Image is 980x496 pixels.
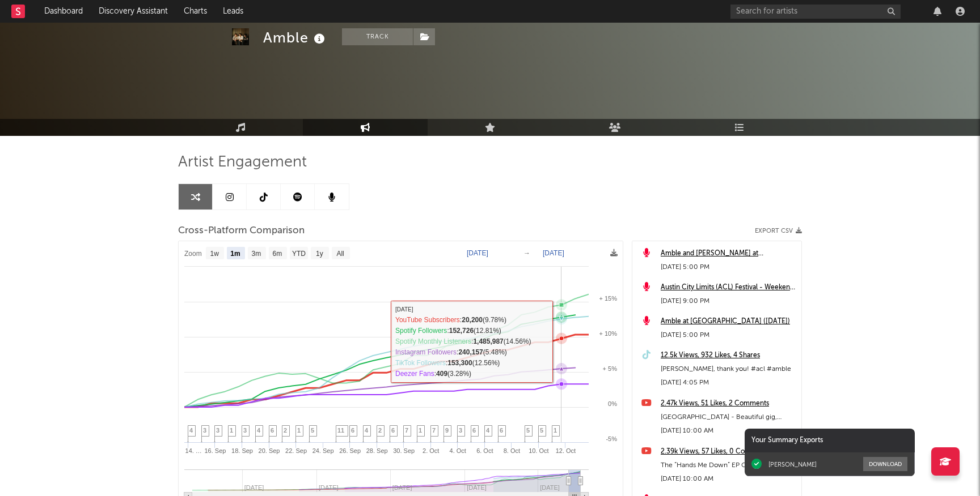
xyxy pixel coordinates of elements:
div: [DATE] 5:00 PM [661,260,796,274]
text: → [523,249,530,257]
span: 4 [257,427,260,434]
div: [DATE] 5:00 PM [661,328,796,342]
text: 10. Oct [529,447,548,454]
span: 6 [351,427,354,434]
span: 3 [459,427,462,434]
span: 2 [378,427,382,434]
text: 20. Sep [259,447,280,454]
text: 22. Sep [285,447,307,454]
text: 1y [316,250,323,258]
text: [DATE] [543,249,564,257]
div: [PERSON_NAME], thank you! #acl #amble [661,362,796,376]
text: 2. Oct [423,447,439,454]
text: Zoom [184,250,202,258]
span: 2 [284,427,287,434]
span: 11 [337,427,344,434]
span: 3 [216,427,219,434]
div: [DATE] 4:05 PM [661,376,796,390]
text: 1m [230,250,240,258]
text: All [336,250,344,258]
button: Export CSV [755,228,802,234]
button: Track [342,28,413,45]
div: [DATE] 10:00 AM [661,472,796,486]
span: 4 [486,427,489,434]
div: The “Hands Me Down” EP Out Now. [DOMAIN_NAME] The Piper 2.Hands Me Downs 3.Socrates Smiled 4.Kale... [661,459,796,472]
span: 1 [297,427,301,434]
span: Cross-Platform Comparison [178,224,305,238]
input: Search for artists [730,5,901,19]
span: 1 [230,427,233,434]
text: 26. Sep [339,447,361,454]
span: 6 [391,427,395,434]
span: 5 [311,427,314,434]
button: Download [863,457,907,471]
div: [DATE] 10:00 AM [661,424,796,438]
a: Amble and [PERSON_NAME] at [GEOGRAPHIC_DATA], House of Blues ([DATE]) [661,247,796,260]
text: 1w [210,250,219,258]
a: Amble at [GEOGRAPHIC_DATA] ([DATE]) [661,315,796,328]
span: 5 [540,427,543,434]
span: 5 [526,427,530,434]
a: 2.39k Views, 57 Likes, 0 Comments [661,445,796,459]
text: 28. Sep [366,447,388,454]
span: 1 [554,427,557,434]
text: -5% [606,435,617,442]
span: 3 [203,427,206,434]
span: 6 [271,427,274,434]
span: Artist Engagement [178,156,307,169]
span: 4 [189,427,193,434]
text: 3m [252,250,261,258]
div: [DATE] 9:00 PM [661,294,796,308]
span: 4 [365,427,368,434]
text: 0% [608,400,617,407]
span: 6 [500,427,503,434]
div: [GEOGRAPHIC_DATA] - Beautiful gig, beautiful city ! Thank you @hozier #amble #tonnta [661,411,796,424]
text: 14. … [185,447,202,454]
div: [PERSON_NAME] [768,460,817,468]
div: Amble [263,28,328,47]
a: 2.47k Views, 51 Likes, 2 Comments [661,397,796,411]
text: 30. Sep [393,447,415,454]
text: YTD [292,250,306,258]
text: 6. Oct [476,447,493,454]
span: 6 [472,427,476,434]
text: 8. Oct [504,447,520,454]
text: + 15% [599,295,618,302]
span: 1 [419,427,422,434]
a: 12.5k Views, 932 Likes, 4 Shares [661,349,796,362]
text: 24. Sep [312,447,334,454]
div: Your Summary Exports [745,429,915,452]
text: + 5% [603,365,618,372]
text: 16. Sep [205,447,226,454]
span: 7 [405,427,408,434]
text: + 10% [599,330,618,337]
span: 3 [243,427,247,434]
span: 7 [432,427,436,434]
text: 6m [273,250,282,258]
text: 18. Sep [231,447,253,454]
text: 12. Oct [556,447,576,454]
text: [DATE] [467,249,488,257]
a: Austin City Limits (ACL) Festival - Weekend Two 2025 [661,281,796,294]
span: 9 [445,427,449,434]
text: 4. Oct [450,447,466,454]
